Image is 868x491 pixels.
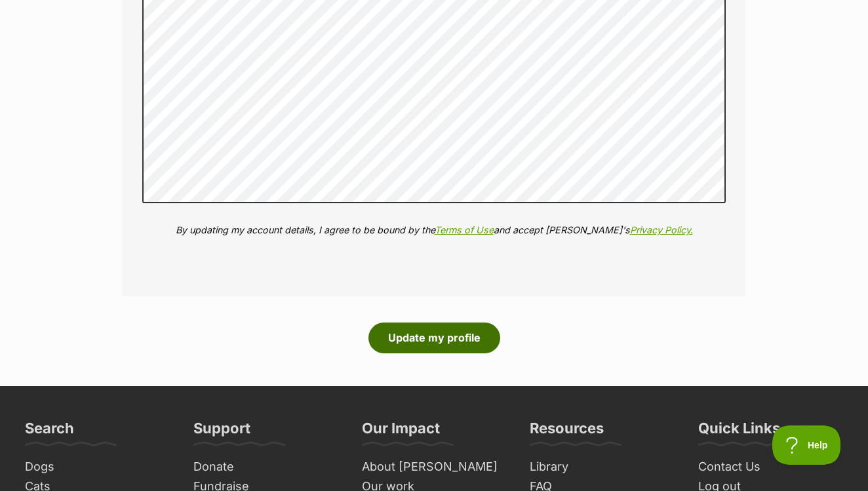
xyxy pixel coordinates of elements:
button: Update my profile [368,323,500,353]
h3: Support [193,419,250,445]
a: Contact Us [693,457,848,477]
a: Terms of Use [435,224,494,235]
p: By updating my account details, I agree to be bound by the and accept [PERSON_NAME]'s [142,223,726,237]
a: Library [524,457,680,477]
a: Dogs [20,457,175,477]
a: About [PERSON_NAME] [357,457,512,477]
h3: Search [25,419,74,445]
h3: Resources [530,419,604,445]
h3: Our Impact [362,419,440,445]
h3: Quick Links [698,419,780,445]
a: Privacy Policy. [630,224,693,235]
iframe: Help Scout Beacon - Open [772,425,842,465]
a: Donate [188,457,344,477]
